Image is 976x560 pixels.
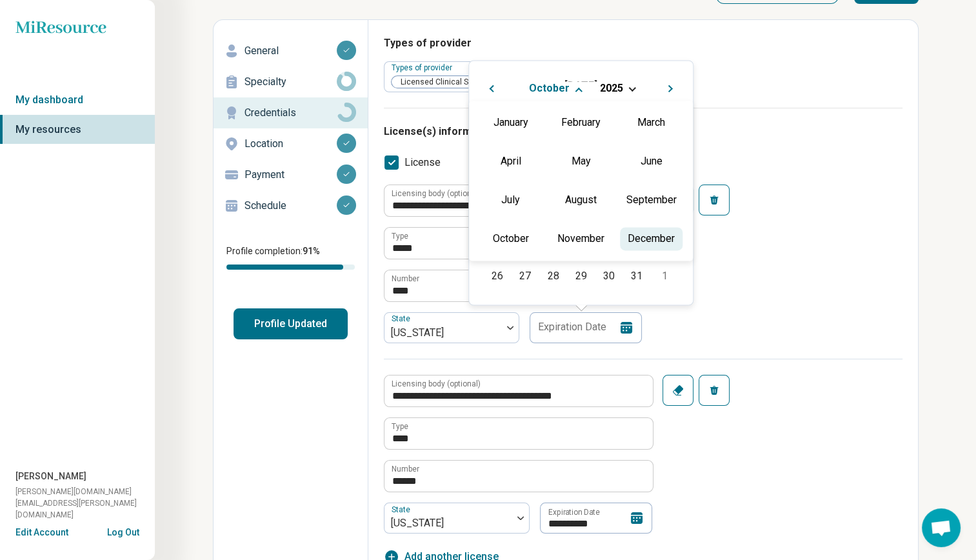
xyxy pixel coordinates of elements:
[620,188,682,212] div: September
[392,63,455,72] label: Types of provider
[404,155,441,170] span: License
[384,124,902,139] h3: License(s) information
[479,76,682,95] h2: [DATE]
[392,465,419,473] label: Number
[244,105,337,121] p: Credentials
[214,237,368,277] div: Profile completion:
[599,81,624,95] button: 2025
[922,508,961,547] div: Open chat
[214,97,368,128] a: Credentials
[550,150,612,173] div: May
[15,526,68,539] button: Edit Account
[214,66,368,97] a: Specialty
[384,35,902,51] h3: Types of provider
[479,188,542,212] div: July
[244,43,337,59] p: General
[392,232,408,240] label: Type
[567,262,595,290] div: Choose Wednesday, October 29th, 2025
[620,227,682,250] div: December
[244,198,337,214] p: Schedule
[600,82,623,94] span: 2025
[550,111,612,134] div: February
[484,151,679,290] div: Month October, 2025
[384,228,653,259] input: credential.licenses.0.name
[595,262,622,290] div: Choose Thursday, October 30th, 2025
[512,262,539,290] div: Choose Monday, October 27th, 2025
[392,380,481,388] label: Licensing body (optional)
[550,188,612,212] div: August
[392,190,481,197] label: Licensing body (optional)
[528,81,570,95] button: October
[392,275,419,283] label: Number
[384,418,653,449] input: credential.licenses.1.name
[651,262,679,290] div: Choose Saturday, November 1st, 2025
[392,505,413,514] label: State
[107,526,139,536] button: Log Out
[620,111,682,134] div: March
[662,76,682,97] button: Next Month
[468,60,693,305] div: Choose Date
[529,82,570,94] span: October
[392,76,546,88] span: Licensed Clinical Social Worker (LCSW)
[479,111,542,134] div: January
[620,150,682,173] div: June
[244,136,337,152] p: Location
[214,159,368,190] a: Payment
[479,76,500,97] button: Previous Month
[244,167,337,183] p: Payment
[303,246,320,256] span: 91 %
[244,74,337,90] p: Specialty
[550,227,612,250] div: November
[623,262,651,290] div: Choose Friday, October 31st, 2025
[392,314,413,323] label: State
[214,35,368,66] a: General
[15,486,155,521] span: [PERSON_NAME][DOMAIN_NAME][EMAIL_ADDRESS][PERSON_NAME][DOMAIN_NAME]
[479,150,542,173] div: April
[214,190,368,221] a: Schedule
[15,470,86,483] span: [PERSON_NAME]
[234,308,348,339] button: Profile Updated
[214,128,368,159] a: Location
[484,262,512,290] div: Choose Sunday, October 26th, 2025
[226,265,355,270] div: Profile completion
[479,227,542,250] div: October
[539,262,567,290] div: Choose Tuesday, October 28th, 2025
[392,423,408,430] label: Type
